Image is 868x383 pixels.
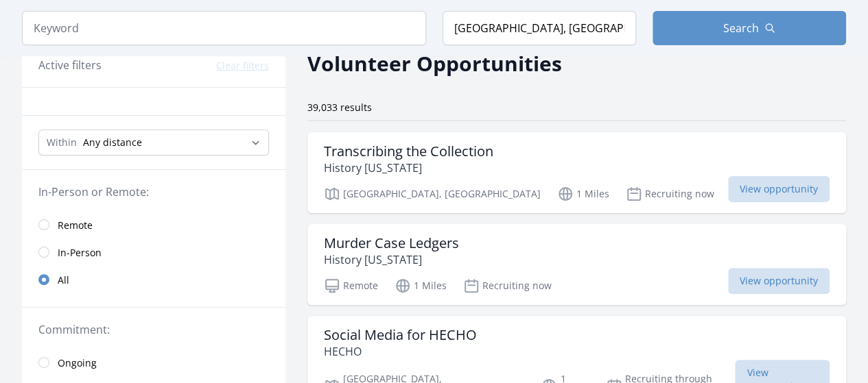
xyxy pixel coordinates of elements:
a: Ongoing [22,349,285,376]
select: Search Radius [38,129,269,156]
a: Transcribing the Collection History [US_STATE] [GEOGRAPHIC_DATA], [GEOGRAPHIC_DATA] 1 Miles Recru... [307,132,846,213]
p: Remote [324,277,378,294]
h3: Murder Case Ledgers [324,235,459,251]
span: Ongoing [58,356,97,370]
h3: Transcribing the Collection [324,143,493,160]
a: In-Person [22,238,285,266]
h3: Social Media for HECHO [324,327,477,343]
h2: Volunteer Opportunities [307,48,562,79]
p: Recruiting now [463,277,552,294]
button: Search [653,11,846,45]
a: All [22,266,285,293]
span: View opportunity [728,268,830,294]
span: Search [723,20,759,36]
span: Remote [58,219,93,232]
span: 39,033 results [307,101,372,114]
p: 1 Miles [395,277,447,294]
h3: Active filters [38,57,102,73]
p: [GEOGRAPHIC_DATA], [GEOGRAPHIC_DATA] [324,186,541,202]
p: History [US_STATE] [324,251,459,268]
legend: Commitment: [38,321,269,338]
legend: In-Person or Remote: [38,184,269,200]
button: Clear filters [216,59,269,73]
p: 1 Miles [557,186,609,202]
p: History [US_STATE] [324,160,493,176]
input: Location [443,11,636,45]
p: HECHO [324,343,477,360]
a: Remote [22,211,285,238]
input: Keyword [22,11,426,45]
a: Murder Case Ledgers History [US_STATE] Remote 1 Miles Recruiting now View opportunity [307,224,846,305]
span: All [58,273,69,287]
span: View opportunity [728,176,830,202]
p: Recruiting now [626,186,714,202]
span: In-Person [58,246,102,260]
